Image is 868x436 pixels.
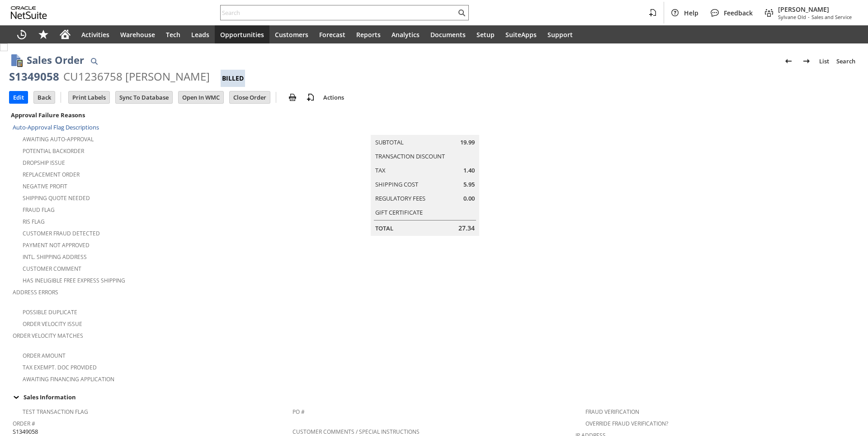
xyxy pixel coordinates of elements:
[23,182,67,190] a: Negative Profit
[9,391,859,403] td: Sales Information
[23,352,66,359] a: Order Amount
[500,25,542,43] a: SuiteApps
[166,30,180,39] span: Tech
[458,224,475,233] span: 27.34
[54,25,76,43] a: Home
[220,30,264,39] span: Opportunities
[13,288,58,296] a: Address Errors
[33,25,54,43] div: Shortcuts
[215,25,269,43] a: Opportunities
[115,25,160,43] a: Warehouse
[120,30,155,39] span: Warehouse
[542,25,578,43] a: Support
[23,230,100,237] a: Customer Fraud Detected
[69,91,109,103] input: Print Labels
[287,92,298,103] img: print.svg
[425,25,471,43] a: Documents
[16,29,27,40] svg: Recent Records
[386,25,425,43] a: Analytics
[816,54,833,68] a: List
[392,30,420,39] span: Analytics
[9,109,289,121] div: Approval Failure Reasons
[23,265,81,273] a: Customer Comment
[23,308,77,316] a: Possible Duplicate
[89,56,99,67] img: Quick Find
[63,69,210,84] div: CU1236758 [PERSON_NAME]
[476,30,495,39] span: Setup
[191,30,209,39] span: Leads
[585,408,639,416] a: Fraud Verification
[160,25,186,43] a: Tech
[375,180,418,188] a: Shipping Cost
[9,69,59,84] div: S1349058
[23,218,45,225] a: RIS flag
[27,53,84,67] h1: Sales Order
[81,30,109,39] span: Activities
[833,54,859,68] a: Search
[23,135,94,143] a: Awaiting Auto-Approval
[292,408,305,416] a: PO #
[778,14,806,20] span: Sylvane Old
[23,375,114,383] a: Awaiting Financing Application
[320,93,348,101] a: Actions
[34,91,55,103] input: Back
[375,138,404,146] a: Subtotal
[23,320,82,328] a: Order Velocity Issue
[179,91,223,103] input: Open In WMC
[221,7,456,18] input: Search
[9,391,855,403] div: Sales Information
[808,14,810,20] span: -
[463,194,475,203] span: 0.00
[319,30,345,39] span: Forecast
[9,91,28,103] input: Edit
[275,30,308,39] span: Customers
[778,5,852,14] span: [PERSON_NAME]
[456,7,467,18] svg: Search
[23,159,65,167] a: Dropship Issue
[505,30,537,39] span: SuiteApps
[230,91,270,103] input: Close Order
[11,25,33,43] a: Recent Records
[356,30,381,39] span: Reports
[13,427,38,436] span: S1349058
[375,152,445,160] a: Transaction Discount
[23,147,84,155] a: Potential Backorder
[463,166,475,175] span: 1.40
[186,25,215,43] a: Leads
[23,194,90,202] a: Shipping Quote Needed
[801,56,812,67] img: Next
[13,123,99,131] a: Auto-Approval Flag Descriptions
[375,224,393,232] a: Total
[375,194,425,202] a: Regulatory Fees
[221,70,245,87] div: Billed
[305,92,316,103] img: add-record.svg
[371,120,479,135] caption: Summary
[460,138,475,147] span: 19.99
[23,206,55,214] a: Fraud Flag
[13,332,83,340] a: Order Velocity Matches
[23,171,80,178] a: Replacement Order
[11,6,47,19] svg: logo
[724,9,753,17] span: Feedback
[23,253,87,261] a: Intl. Shipping Address
[585,420,668,427] a: Override Fraud Verification?
[430,30,466,39] span: Documents
[60,29,71,40] svg: Home
[375,166,386,174] a: Tax
[314,25,351,43] a: Forecast
[23,241,90,249] a: Payment not approved
[23,408,88,416] a: Test Transaction Flag
[783,56,794,67] img: Previous
[292,428,420,436] a: Customer Comments / Special Instructions
[76,25,115,43] a: Activities
[269,25,314,43] a: Customers
[375,208,423,216] a: Gift Certificate
[116,91,172,103] input: Sync To Database
[811,14,852,20] span: Sales and Service
[684,9,698,17] span: Help
[13,420,35,427] a: Order #
[547,30,573,39] span: Support
[471,25,500,43] a: Setup
[23,277,125,284] a: Has Ineligible Free Express Shipping
[463,180,475,189] span: 5.95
